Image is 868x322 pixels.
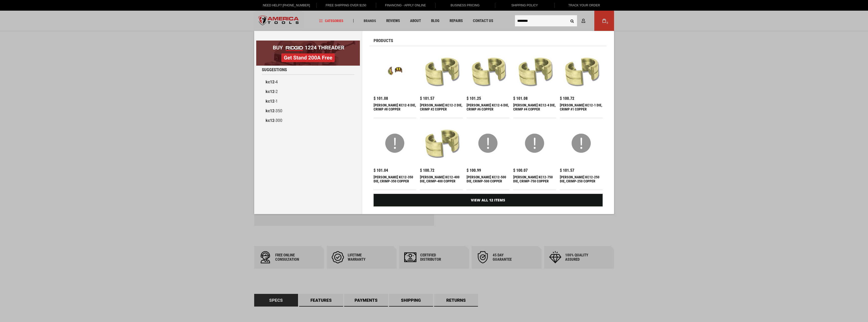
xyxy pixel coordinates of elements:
a: kc12-300 [262,116,354,125]
img: GREENLEE KC12-8 DIE, CRIMP #8 COPPER [376,52,414,90]
div: GREENLEE KC12-400 DIE, CRIMP-400 COPPER [420,175,463,187]
a: GREENLEE KC12-6 DIE, CRIMP #6 COPPER $ 101.25 [PERSON_NAME] KC12-6 DIE, CRIMP #6 COPPER [467,50,509,118]
div: GREENLEE KC12-250 DIE, CRIMP-250 COPPER [560,175,603,187]
a: GREENLEE KC12-750 DIE, CRIMP-750 COPPER $ 100.07 [PERSON_NAME] KC12-750 DIE, CRIMP-750 COPPER [513,122,556,190]
div: GREENLEE KC12-6 DIE, CRIMP #6 COPPER [467,103,509,115]
a: View All 12 Items [374,194,603,206]
div: GREENLEE KC12-350 DIE, CRIMP-350 COPPER [374,175,416,187]
span: Products [374,39,393,43]
span: $ 101.57 [560,168,574,173]
span: $ 100.72 [560,97,574,101]
img: GREENLEE KC12-750 DIE, CRIMP-750 COPPER [516,124,553,162]
a: kc12-350 [262,106,354,116]
div: GREENLEE KC12-1 DIE, CRIMP #1 COPPER [560,103,603,115]
a: GREENLEE KC12-400 DIE, CRIMP-400 COPPER $ 100.72 [PERSON_NAME] KC12-400 DIE, CRIMP-400 COPPER [420,122,463,190]
img: BOGO: Buy RIDGID® 1224 Threader, Get Stand 200A Free! [256,41,360,66]
div: GREENLEE KC12-2 DIE, CRIMP #2 COPPER [420,103,463,115]
img: GREENLEE KC12-2 DIE, CRIMP #2 COPPER [422,52,460,90]
span: $ 100.99 [467,168,481,173]
a: kc12-4 [262,77,354,87]
div: GREENLEE KC12-500 DIE, CRIMP-500 COPPER [467,175,509,187]
img: GREENLEE KC12-6 DIE, CRIMP #6 COPPER [469,52,507,90]
img: GREENLEE KC12-4 DIE, CRIMP #4 COPPER [516,52,553,90]
a: GREENLEE KC12-350 DIE, CRIMP-350 COPPER $ 101.04 [PERSON_NAME] KC12-350 DIE, CRIMP-350 COPPER [374,122,416,190]
a: BOGO: Buy RIDGID® 1224 Threader, Get Stand 200A Free! [256,41,360,44]
span: $ 101.25 [467,97,481,101]
span: $ 100.72 [420,168,434,173]
button: Search [567,16,577,26]
span: $ 101.08 [374,97,388,101]
b: kc12 [266,89,274,94]
span: $ 101.08 [513,97,528,101]
b: kc12 [266,99,274,104]
b: kc12 [266,118,274,123]
a: GREENLEE KC12-250 DIE, CRIMP-250 COPPER $ 101.57 [PERSON_NAME] KC12-250 DIE, CRIMP-250 COPPER [560,122,603,190]
span: Suggestions [262,68,287,72]
a: kc12-2 [262,87,354,97]
b: kc12 [266,80,274,84]
a: GREENLEE KC12-2 DIE, CRIMP #2 COPPER $ 101.57 [PERSON_NAME] KC12-2 DIE, CRIMP #2 COPPER [420,50,463,118]
span: $ 101.57 [420,97,434,101]
span: $ 100.07 [513,168,528,173]
a: GREENLEE KC12-8 DIE, CRIMP #8 COPPER $ 101.08 [PERSON_NAME] KC12-8 DIE, CRIMP #8 COPPER [374,50,416,118]
img: GREENLEE KC12-500 DIE, CRIMP-500 COPPER [469,124,507,162]
img: GREENLEE KC12-1 DIE, CRIMP #1 COPPER [562,52,600,90]
a: GREENLEE KC12-4 DIE, CRIMP #4 COPPER $ 101.08 [PERSON_NAME] KC12-4 DIE, CRIMP #4 COPPER [513,50,556,118]
a: kc12-1 [262,97,354,106]
a: GREENLEE KC12-1 DIE, CRIMP #1 COPPER $ 100.72 [PERSON_NAME] KC12-1 DIE, CRIMP #1 COPPER [560,50,603,118]
a: Brands [361,17,378,24]
a: Categories [317,17,346,24]
span: Brands [364,19,376,23]
img: GREENLEE KC12-400 DIE, CRIMP-400 COPPER [422,124,460,162]
div: GREENLEE KC12-4 DIE, CRIMP #4 COPPER [513,103,556,115]
span: $ 101.04 [374,168,388,173]
img: GREENLEE KC12-250 DIE, CRIMP-250 COPPER [562,124,600,162]
img: GREENLEE KC12-350 DIE, CRIMP-350 COPPER [376,124,414,162]
b: kc12 [266,108,274,113]
span: Categories [319,19,343,23]
div: GREENLEE KC12-8 DIE, CRIMP #8 COPPER [374,103,416,115]
div: GREENLEE KC12-750 DIE, CRIMP-750 COPPER [513,175,556,187]
a: GREENLEE KC12-500 DIE, CRIMP-500 COPPER $ 100.99 [PERSON_NAME] KC12-500 DIE, CRIMP-500 COPPER [467,122,509,190]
